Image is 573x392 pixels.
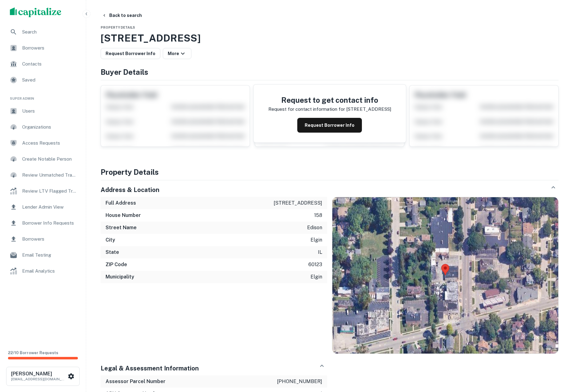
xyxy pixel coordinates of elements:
[101,66,559,78] h4: Buyer Details
[101,364,199,373] h5: Legal & Assessment Information
[311,273,322,281] p: elgin
[5,152,81,166] a: Create Notable Person
[5,57,81,71] a: Contacts
[101,26,135,29] span: Property Details
[308,261,322,268] p: 60123
[99,10,144,21] button: Back to search
[5,136,81,150] a: Access Requests
[106,273,134,281] h6: Municipality
[11,376,66,382] p: [EMAIL_ADDRESS][DOMAIN_NAME]
[22,267,77,275] span: Email Analytics
[274,199,322,207] p: [STREET_ADDRESS]
[22,28,77,36] span: Search
[5,232,81,246] a: Borrowers
[22,60,77,68] span: Contacts
[106,224,137,231] h6: Street Name
[268,106,345,113] p: Request for contact information for
[11,371,66,376] h6: [PERSON_NAME]
[277,378,322,385] p: [PHONE_NUMBER]
[22,251,77,259] span: Email Testing
[5,184,81,198] a: Review LTV Flagged Transactions
[346,106,391,113] p: [STREET_ADDRESS]
[314,212,322,219] p: 158
[5,120,81,134] a: Organizations
[5,216,81,230] a: Borrower Info Requests
[297,118,362,133] button: Request Borrower Info
[5,41,81,55] a: Borrowers
[22,139,77,147] span: Access Requests
[101,166,559,178] h4: Property Details
[22,76,77,84] span: Saved
[5,264,81,278] a: Email Analytics
[318,249,322,256] p: il
[307,224,322,231] p: edison
[163,48,191,59] button: More
[101,185,159,194] h5: Address & Location
[22,219,77,227] span: Borrower Info Requests
[22,203,77,211] span: Lender Admin View
[106,261,127,268] h6: ZIP Code
[5,25,81,39] a: Search
[5,104,81,118] a: Users
[22,155,77,163] span: Create Notable Person
[106,249,119,256] h6: State
[268,94,391,106] h4: Request to get contact info
[106,212,141,219] h6: House Number
[101,31,559,46] h3: [STREET_ADDRESS]
[10,7,62,17] img: capitalize-logo.png
[5,89,81,104] li: Super Admin
[5,248,81,262] a: Email Testing
[5,168,81,182] a: Review Unmatched Transactions
[5,73,81,87] a: Saved
[106,199,136,207] h6: Full Address
[6,367,80,386] button: [PERSON_NAME][EMAIL_ADDRESS][DOMAIN_NAME]
[106,378,166,385] h6: Assessor Parcel Number
[22,123,77,131] span: Organizations
[22,44,77,52] span: Borrowers
[22,107,77,115] span: Users
[22,235,77,243] span: Borrowers
[22,187,77,195] span: Review LTV Flagged Transactions
[5,200,81,214] a: Lender Admin View
[101,48,160,59] button: Request Borrower Info
[311,236,322,244] p: elgin
[22,171,77,179] span: Review Unmatched Transactions
[106,236,115,244] h6: City
[8,350,58,355] span: 22 / 10 Borrower Requests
